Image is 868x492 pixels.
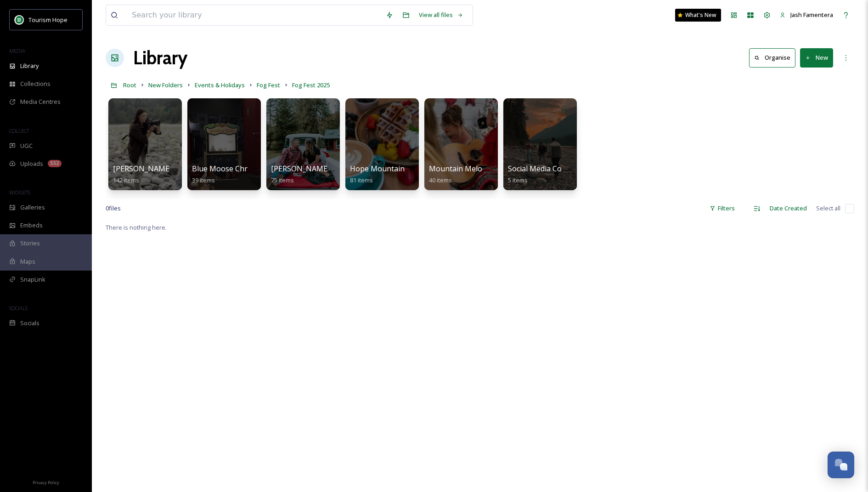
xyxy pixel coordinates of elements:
[192,164,270,184] a: Blue Moose Christmas39 items
[675,9,721,22] a: What's New
[429,164,496,184] a: Mountain Melodies40 items
[20,79,51,88] span: Collections
[508,176,528,184] span: 5 items
[195,81,245,89] span: Events & Holidays
[106,204,121,213] span: 0 file s
[20,159,43,168] span: Uploads
[28,16,68,24] span: Tourism Hope
[33,476,59,487] a: Privacy Policy
[20,62,39,70] span: Library
[192,176,215,184] span: 39 items
[123,79,136,90] a: Root
[20,239,40,248] span: Stories
[271,176,294,184] span: 75 items
[292,79,330,90] a: Fog Fest 2025
[33,480,59,486] span: Privacy Policy
[148,81,183,89] span: New Folders
[257,79,280,90] a: Fog Fest
[133,44,187,72] a: Library
[48,160,62,167] div: 552
[508,164,642,184] a: Social Media Content for Fog Fest 20255 items
[9,127,29,134] span: COLLECT
[20,275,45,284] span: SnapLink
[113,164,330,184] a: [PERSON_NAME] (@jaimiegriffinphoto) Couples Fog Fest Shoot142 items
[9,189,30,196] span: WIDGETS
[15,15,24,24] img: logo.png
[20,319,39,328] span: Socials
[775,6,838,24] a: Jash Famentera
[790,11,833,19] span: Jash Famentera
[192,164,270,174] span: Blue Moose Christmas
[828,452,854,478] button: Open Chat
[271,164,378,184] a: [PERSON_NAME] Photography75 items
[123,81,136,89] span: Root
[20,97,61,106] span: Media Centres
[350,164,478,184] a: Hope Mountain Cafe Fog Fest Promo81 items
[257,81,280,89] span: Fog Fest
[127,5,381,25] input: Search your library
[414,6,468,24] a: View all files
[271,164,378,174] span: [PERSON_NAME] Photography
[9,47,25,54] span: MEDIA
[106,223,167,232] span: There is nothing here.
[20,221,43,230] span: Embeds
[148,79,183,90] a: New Folders
[113,164,330,174] span: [PERSON_NAME] (@jaimiegriffinphoto) Couples Fog Fest Shoot
[195,79,245,90] a: Events & Holidays
[9,305,28,311] span: SOCIALS
[765,199,812,217] div: Date Created
[292,81,330,89] span: Fog Fest 2025
[800,48,833,67] button: New
[508,164,642,174] span: Social Media Content for Fog Fest 2025
[350,176,373,184] span: 81 items
[816,204,840,213] span: Select all
[20,257,35,266] span: Maps
[20,141,33,150] span: UGC
[20,203,45,212] span: Galleries
[705,199,739,217] div: Filters
[113,176,139,184] span: 142 items
[429,164,496,174] span: Mountain Melodies
[350,164,478,174] span: Hope Mountain Cafe Fog Fest Promo
[749,48,795,67] button: Organise
[429,176,452,184] span: 40 items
